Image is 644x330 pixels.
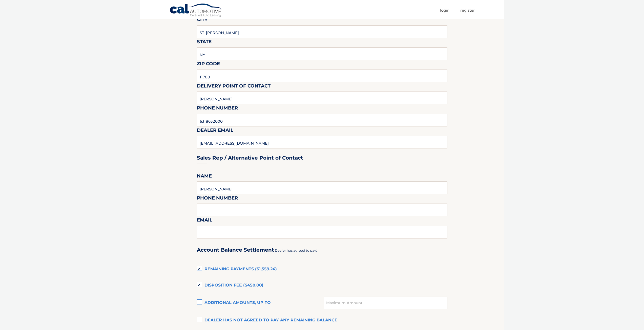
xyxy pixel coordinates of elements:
[197,38,212,47] label: State
[197,172,212,182] label: Name
[170,3,223,18] a: Cal Automotive
[197,264,447,274] label: Remaining Payments ($1,559.24)
[197,298,324,308] label: Additional amounts, up to
[197,104,238,114] label: Phone Number
[197,16,207,25] label: City
[197,155,303,161] h3: Sales Rep / Alternative Point of Contact
[197,60,220,69] label: Zip Code
[197,315,447,325] label: Dealer has not agreed to pay any remaining balance
[197,280,447,291] label: Disposition Fee ($450.00)
[460,6,475,14] a: Register
[275,248,317,252] span: Dealer has agreed to pay:
[197,126,233,136] label: Dealer Email
[440,6,449,14] a: Login
[197,247,274,253] h3: Account Balance Settlement
[324,297,447,309] input: Maximum Amount
[197,194,238,204] label: Phone Number
[197,82,271,92] label: Delivery Point of Contact
[197,216,212,226] label: Email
